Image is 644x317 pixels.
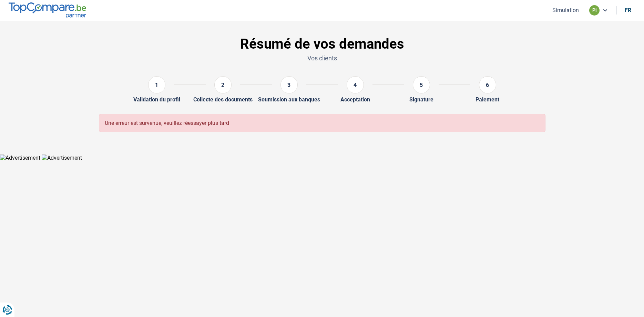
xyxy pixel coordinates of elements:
[347,76,364,93] div: 4
[340,96,370,103] div: Acceptation
[258,96,320,103] div: Soumission aux banques
[193,96,253,103] div: Collecte des documents
[476,96,499,103] div: Paiement
[479,76,496,93] div: 6
[99,54,545,62] p: Vos clients
[214,76,232,93] div: 2
[42,155,82,161] img: Advertisement
[148,76,165,93] div: 1
[99,114,545,132] div: Une erreur est survenue, veuillez réessayer plus tard
[280,76,298,93] div: 3
[413,76,430,93] div: 5
[133,96,180,103] div: Validation du profil
[589,5,600,16] div: pi
[625,7,631,13] div: fr
[409,96,433,103] div: Signature
[9,2,86,18] img: TopCompare.be
[99,36,545,52] h1: Résumé de vos demandes
[550,7,581,14] button: Simulation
